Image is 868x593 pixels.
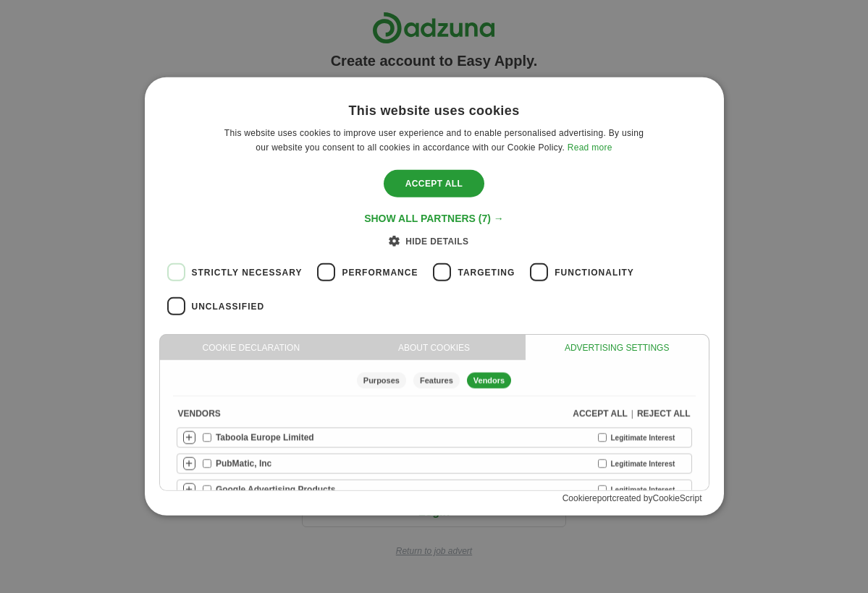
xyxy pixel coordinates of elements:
div: Reject all [637,407,691,420]
span: Unclassified [192,300,265,313]
div: Advertising Settings [526,335,709,361]
div: Cookie declaration [160,335,343,361]
div: Accept all [573,407,628,420]
span: (7) → [479,213,504,224]
div: + [183,457,195,470]
div: Features [413,372,460,388]
span: Show all partners [364,213,476,224]
div: This website uses cookies [348,103,519,119]
div: About cookies [342,335,526,361]
a: CookieScript Consent Management Platform, opens a new window [652,493,701,503]
div: Hide details [400,234,469,248]
b: PubMatic, Inc [216,457,271,470]
span: This website uses cookies to improve user experience and to enable personalised advertising. By u... [224,128,644,153]
a: Read more, opens a new window [568,142,612,153]
b: Legitimate Interest [611,458,675,469]
div: | [631,407,633,420]
b: Legitimate Interest [611,485,675,495]
span: Hide details [405,236,468,247]
b: Legitimate Interest [611,432,675,443]
span: Performance [342,266,418,279]
span: Targeting [458,266,515,279]
div: + [183,483,195,496]
div: + [183,431,195,444]
b: Google Advertising Products [216,483,336,496]
div: Cookie consent dialog [145,77,724,516]
div: Show all partners (7) → [364,212,504,225]
div: Purposes [357,372,406,388]
div: Cookie created by [159,492,709,505]
span: Functionality [555,266,634,279]
span: Strictly necessary [192,266,303,279]
div: Accept all [384,170,485,197]
b: Taboola Europe Limited [216,431,314,444]
a: report, opens a new window [589,493,612,503]
div: Vendors [178,407,221,420]
div: Vendors [467,372,511,388]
